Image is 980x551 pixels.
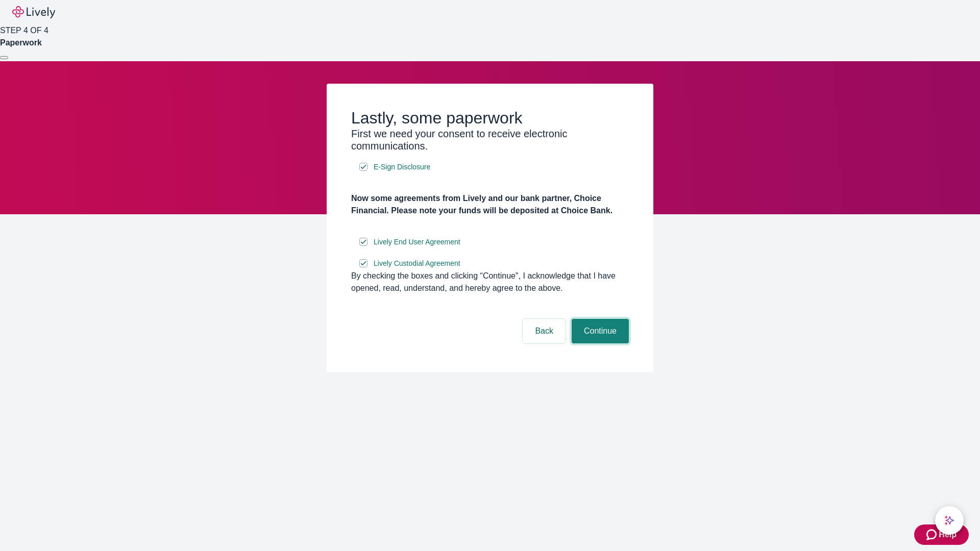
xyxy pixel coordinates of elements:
[944,515,954,525] svg: Lively AI Assistant
[351,192,629,217] h4: Now some agreements from Lively and our bank partner, Choice Financial. Please note your funds wi...
[351,108,629,128] h2: Lastly, some paperwork
[914,524,969,545] button: Zendesk support iconHelp
[374,258,460,269] span: Lively Custodial Agreement
[523,319,566,343] button: Back
[374,237,460,247] span: Lively End User Agreement
[372,161,432,173] a: e-sign disclosure document
[374,162,430,172] span: E-Sign Disclosure
[939,529,957,541] span: Help
[926,529,939,541] svg: Zendesk support icon
[935,506,964,535] button: chat
[351,128,629,152] h3: First we need your consent to receive electronic communications.
[12,6,55,18] img: Lively
[351,270,629,294] div: By checking the boxes and clicking “Continue", I acknowledge that I have opened, read, understand...
[372,236,462,248] a: e-sign disclosure document
[372,257,462,270] a: e-sign disclosure document
[572,319,629,343] button: Continue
